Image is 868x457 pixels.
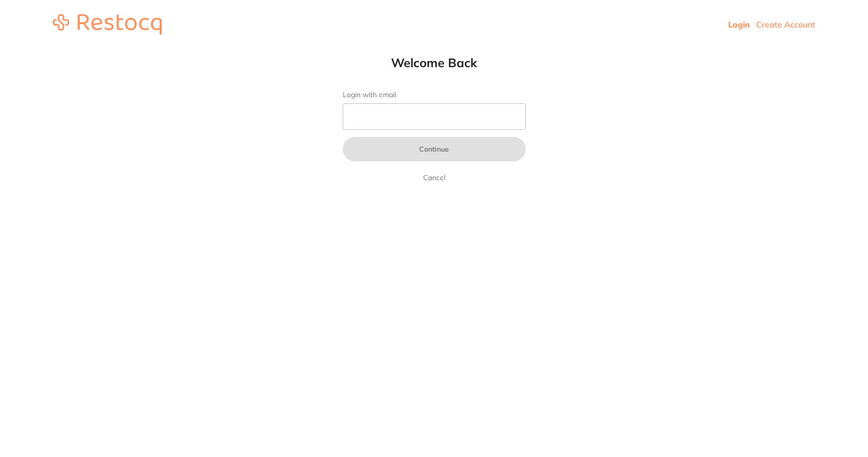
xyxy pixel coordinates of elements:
a: Create Account [756,19,815,30]
a: Cancel [421,172,447,184]
h1: Welcome Back [322,55,546,70]
button: Continue [343,137,526,161]
a: Login [728,19,750,30]
label: Login with email [343,91,526,99]
img: restocq_logo.svg [53,14,162,35]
